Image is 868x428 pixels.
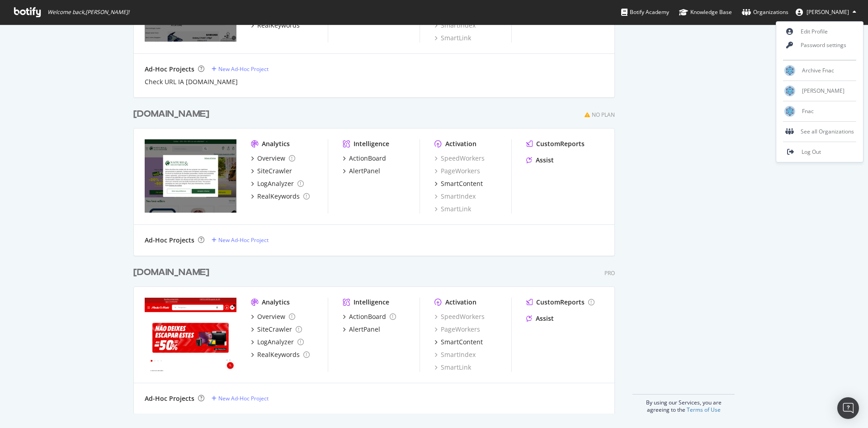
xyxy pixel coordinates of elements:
[434,312,485,321] a: SpeedWorkers
[445,298,476,307] div: Activation
[434,192,476,201] a: SmartIndex
[349,154,386,163] div: ActionBoard
[784,65,795,76] img: Archive Fnac
[687,406,721,414] a: Terms of Use
[679,8,732,17] div: Knowledge Base
[212,395,269,402] a: New Ad-Hoc Project
[776,38,863,52] a: Password settings
[592,111,615,119] div: No Plan
[133,266,213,279] a: [DOMAIN_NAME]
[218,65,269,73] div: New Ad-Hoc Project
[632,394,735,414] div: By using our Services, you are agreeing to the
[434,325,480,334] a: PageWorkers
[526,156,554,165] a: Assist
[536,314,554,323] div: Assist
[251,192,310,201] a: RealKeywords
[802,67,834,74] span: Archive Fnac
[434,166,480,176] a: PageWorkers
[251,325,302,334] a: SiteCrawler
[807,8,849,16] span: Simon Alixant
[343,154,386,163] a: ActionBoard
[776,25,863,38] a: Edit Profile
[354,139,389,148] div: Intelligence
[434,204,471,214] a: SmartLink
[251,179,304,188] a: LogAnalyzer
[526,314,554,323] a: Assist
[526,139,585,148] a: CustomReports
[434,363,471,372] a: SmartLink
[536,298,585,307] div: CustomReports
[262,139,290,148] div: Analytics
[441,179,483,188] div: SmartContent
[212,236,269,244] a: New Ad-Hoc Project
[145,236,194,245] div: Ad-Hoc Projects
[262,298,290,307] div: Analytics
[251,166,292,176] a: SiteCrawler
[784,106,795,117] img: Fnac
[354,298,389,307] div: Intelligence
[536,139,585,148] div: CustomReports
[257,312,285,321] div: Overview
[257,179,294,188] div: LogAnalyzer
[604,269,615,277] div: Pro
[349,325,380,334] div: AlertPanel
[434,350,476,359] a: SmartIndex
[47,9,129,16] span: Welcome back, [PERSON_NAME] !
[343,166,380,176] a: AlertPanel
[257,338,294,347] div: LogAnalyzer
[145,139,236,213] img: www.natureetdecouvertes.com
[434,21,476,30] a: SmartIndex
[621,8,669,17] div: Botify Academy
[837,397,859,419] div: Open Intercom Messenger
[776,125,863,138] div: See all Organizations
[257,21,300,30] div: RealKeywords
[218,395,269,402] div: New Ad-Hoc Project
[434,154,485,163] a: SpeedWorkers
[251,154,295,163] a: Overview
[145,65,194,74] div: Ad-Hoc Projects
[802,148,821,156] span: Log Out
[788,5,863,19] button: [PERSON_NAME]
[349,312,386,321] div: ActionBoard
[145,394,194,403] div: Ad-Hoc Projects
[257,192,300,201] div: RealKeywords
[441,338,483,347] div: SmartContent
[434,338,483,347] a: SmartContent
[145,298,236,371] img: mediamarkt.pt
[434,179,483,188] a: SmartContent
[802,107,814,115] span: Fnac
[742,8,788,17] div: Organizations
[257,166,292,176] div: SiteCrawler
[784,86,795,96] img: Darty
[526,298,594,307] a: CustomReports
[251,338,304,347] a: LogAnalyzer
[257,325,292,334] div: SiteCrawler
[251,312,295,321] a: Overview
[257,154,285,163] div: Overview
[434,33,471,43] a: SmartLink
[133,266,209,279] div: [DOMAIN_NAME]
[445,139,476,148] div: Activation
[145,77,238,86] a: Check URL IA [DOMAIN_NAME]
[218,236,269,244] div: New Ad-Hoc Project
[349,166,380,176] div: AlertPanel
[133,108,209,121] div: [DOMAIN_NAME]
[257,350,300,359] div: RealKeywords
[536,156,554,165] div: Assist
[251,21,300,30] a: RealKeywords
[343,325,380,334] a: AlertPanel
[776,145,863,159] a: Log Out
[251,350,310,359] a: RealKeywords
[802,87,844,95] span: [PERSON_NAME]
